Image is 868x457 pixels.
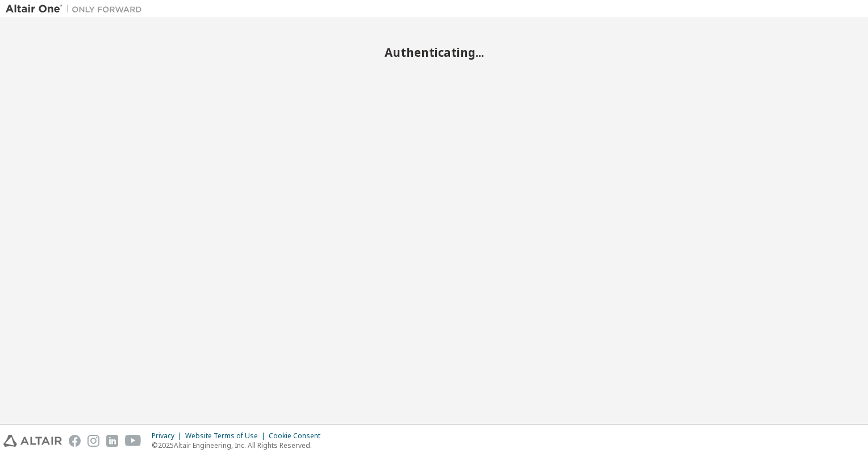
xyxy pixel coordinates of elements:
[69,435,81,447] img: facebook.svg
[87,435,99,447] img: instagram.svg
[3,435,62,447] img: altair_logo.svg
[269,431,327,441] div: Cookie Consent
[106,435,118,447] img: linkedin.svg
[152,431,185,441] div: Privacy
[6,45,862,60] h2: Authenticating...
[152,441,327,450] p: © 2025 Altair Engineering, Inc. All Rights Reserved.
[6,3,148,15] img: Altair One
[185,431,269,441] div: Website Terms of Use
[125,435,141,447] img: youtube.svg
